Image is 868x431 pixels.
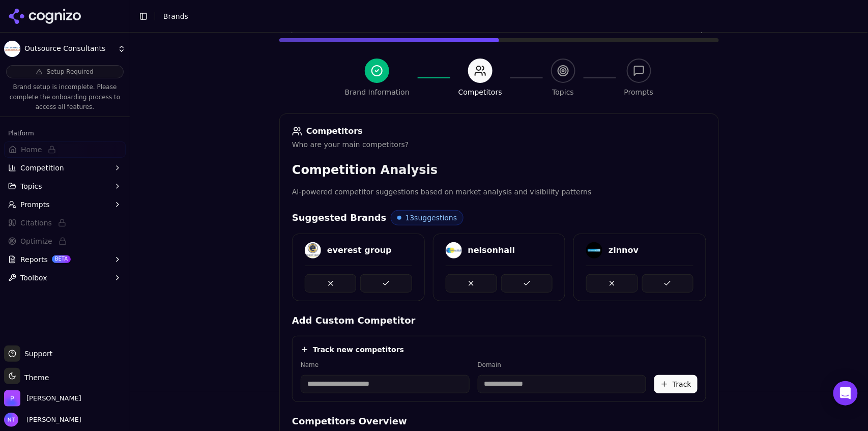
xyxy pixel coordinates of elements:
img: Perrill [4,390,20,407]
button: Open user button [4,413,81,427]
p: AI-powered competitor suggestions based on market analysis and visibility patterns [292,186,706,198]
p: Brand setup is incomplete. Please complete the onboarding process to access all features. [6,82,124,112]
span: Optimize [20,236,52,246]
img: nelsonhall [446,242,462,258]
h4: Add Custom Competitor [292,313,706,328]
img: Nate Tower [4,413,18,427]
h4: Competitors Overview [292,414,706,428]
span: Brands [163,12,188,20]
h3: Competition Analysis [292,162,706,178]
div: Topics [553,87,574,97]
div: nelsonhall [468,244,515,256]
div: zinnov [609,244,639,256]
nav: breadcrumb [163,11,840,21]
div: Competitors [292,126,706,136]
button: Track [654,375,698,393]
span: Perrill [26,394,81,403]
span: Prompts [20,199,50,210]
div: Open Intercom Messenger [833,381,858,406]
button: Toolbox [4,270,126,286]
div: Brand Information [345,87,410,97]
span: Competition [20,163,64,173]
span: Support [20,349,52,359]
span: Topics [20,181,42,191]
img: Outsource Consultants [4,41,20,57]
button: ReportsBETA [4,251,126,268]
button: Open organization switcher [4,390,81,407]
div: everest group [327,244,392,256]
div: Who are your main competitors? [292,139,706,150]
span: 13 suggestions [406,213,457,223]
img: zinnov [586,242,602,258]
span: Setup Required [46,68,93,76]
button: Competition [4,160,126,176]
img: everest group [305,242,321,258]
span: Toolbox [20,273,47,283]
div: Competitors [458,87,502,97]
span: BETA [52,255,71,263]
span: Theme [20,373,49,382]
button: Topics [4,178,126,194]
label: Domain [478,361,647,369]
span: Citations [20,218,52,228]
div: Platform [4,125,126,141]
span: Reports [20,254,48,265]
label: Name [301,361,470,369]
div: Prompts [624,87,654,97]
span: Home [21,145,42,155]
button: Prompts [4,196,126,213]
span: Outsource Consultants [24,44,113,53]
h4: Suggested Brands [292,211,387,225]
h4: Track new competitors [313,344,404,355]
span: [PERSON_NAME] [22,415,81,424]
